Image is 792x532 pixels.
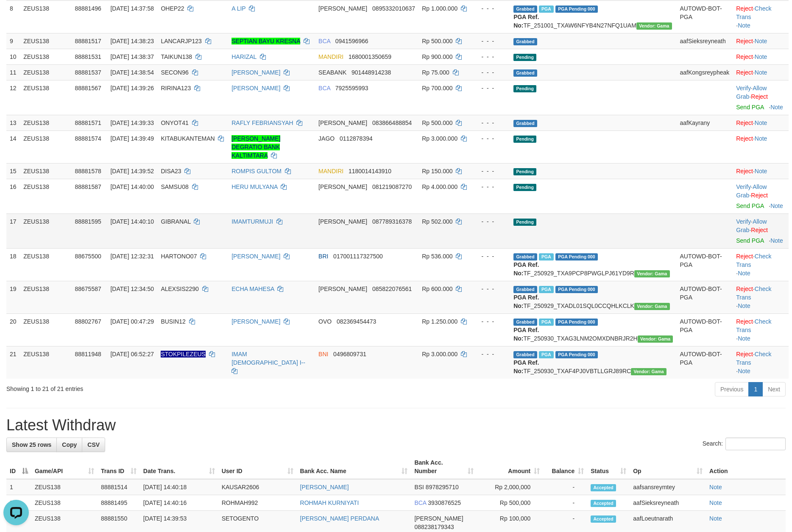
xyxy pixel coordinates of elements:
td: AUTOWD-BOT-PGA [676,248,733,281]
span: CSV [87,441,100,448]
td: · · [733,281,789,313]
span: BSI [414,484,424,490]
a: Verify [736,85,751,91]
td: AUTOWD-BOT-PGA [676,281,733,313]
span: PGA Pending [555,6,598,13]
td: aafSieksreyneath [676,33,733,49]
span: [DATE] 14:39:26 [110,85,153,91]
th: ID: activate to sort column descending [6,455,31,479]
td: - [543,495,587,511]
td: 9 [6,33,20,49]
td: ROHMAH992 [218,495,297,511]
span: ALEXSIS2290 [161,285,199,292]
span: Pending [513,85,536,92]
a: Note [755,135,767,142]
div: - - - [474,183,507,191]
td: [DATE] 14:40:18 [140,479,218,495]
td: ZEUS138 [20,213,71,248]
span: Rp 900.000 [422,53,452,60]
span: [DATE] 14:40:10 [110,218,153,225]
span: 88881578 [75,168,101,175]
span: 88881537 [75,69,101,76]
td: · · [733,248,789,281]
td: 12 [6,80,20,115]
td: TF_250929_TXADL01SQL0CCQHLKCLK [510,281,676,313]
td: AUTOWD-BOT-PGA [676,0,733,33]
td: ZEUS138 [20,115,71,130]
a: [PERSON_NAME] [231,318,280,325]
span: Pending [513,168,536,175]
td: 15 [6,163,20,179]
span: Marked by aafsreyleap [539,351,554,358]
span: 88881531 [75,53,101,60]
th: Action [706,455,786,479]
div: - - - [474,53,507,61]
span: Rp 150.000 [422,168,452,175]
div: - - - [474,4,507,13]
td: 13 [6,115,20,130]
td: - [543,479,587,495]
span: Copy 017001117327500 to clipboard [333,253,383,260]
th: Trans ID: activate to sort column ascending [98,455,140,479]
span: Copy 081219087270 to clipboard [372,183,412,190]
td: ZEUS138 [20,346,71,379]
div: - - - [474,68,507,77]
span: Pending [513,136,536,143]
td: 14 [6,130,20,163]
a: Allow Grab [736,85,767,100]
a: Check Trans [736,253,771,268]
td: ZEUS138 [31,479,98,495]
td: ZEUS138 [20,33,71,49]
span: Copy 3930876525 to clipboard [428,499,461,506]
a: Reject [736,318,753,325]
span: LANCARJP123 [161,38,202,44]
a: Note [755,38,767,44]
a: Note [738,270,750,277]
span: BRI [318,253,328,260]
a: Note [755,53,767,60]
span: · [736,218,767,233]
span: Nama rekening ada tanda titik/strip, harap diedit [161,351,206,357]
span: · [736,85,767,100]
span: MANDIRI [318,53,343,60]
div: - - - [474,350,507,358]
span: Copy [62,441,77,448]
span: Copy 901448914238 to clipboard [351,69,391,76]
a: [PERSON_NAME] [231,85,280,91]
span: Rp 700.000 [422,85,452,91]
span: Grabbed [513,319,537,326]
span: KITABUKANTEMAN [161,135,215,142]
span: [DATE] 12:34:50 [110,285,153,292]
a: HERU MULYANA [231,183,277,190]
a: Note [709,515,722,522]
span: Rp 600.000 [422,285,452,292]
td: · [733,64,789,80]
span: Rp 500.000 [422,38,452,44]
a: Note [770,237,783,244]
a: Note [770,104,783,111]
td: aafKayrany [676,115,733,130]
a: [PERSON_NAME] DEGRATIO BANK KALTIMTARA [231,135,280,159]
td: Rp 500,000 [477,495,543,511]
span: [PERSON_NAME] [318,119,367,126]
a: [PERSON_NAME] PERDANA [300,515,379,522]
a: Note [738,335,750,342]
td: ZEUS138 [20,248,71,281]
th: Amount: activate to sort column ascending [477,455,543,479]
a: Reject [736,38,753,44]
td: TF_251001_TXAW6NFYB4N27NFQ1UAM [510,0,676,33]
span: 88881587 [75,183,101,190]
a: Note [770,202,783,209]
td: 88881495 [98,495,140,511]
label: Search: [703,438,786,450]
td: TF_250930_TXAF4PJ0VBTLLGRJ89RC [510,346,676,379]
a: Verify [736,183,751,190]
span: Copy 0895332010637 to clipboard [372,5,415,12]
b: PGA Ref. No: [513,261,539,277]
span: 88802767 [75,318,101,325]
span: Copy 0496809731 to clipboard [333,351,366,357]
a: Reject [736,253,753,260]
span: Grabbed [513,6,537,13]
td: KAUSAR2606 [218,479,297,495]
span: Rp 536.000 [422,253,452,260]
